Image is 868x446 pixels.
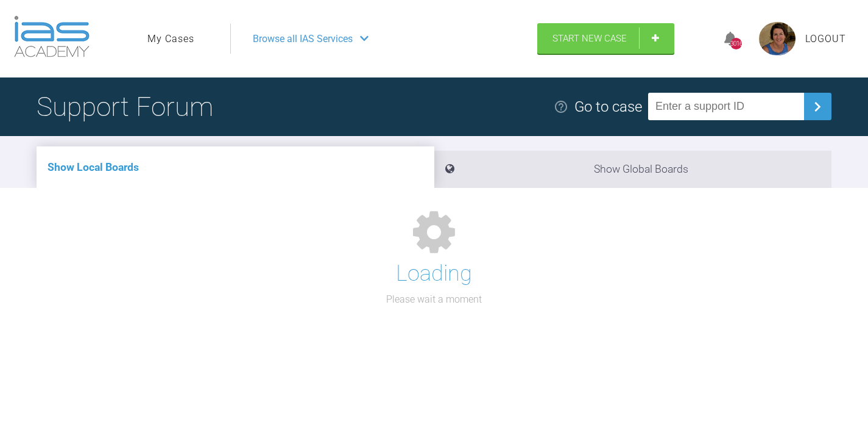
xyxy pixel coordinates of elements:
[759,22,796,56] img: profile.png
[808,97,827,117] img: chevronRight.28bd32b0.svg
[396,256,472,292] h1: Loading
[537,23,674,54] a: Start New Case
[147,31,194,47] a: My Cases
[805,31,846,47] a: Logout
[552,33,627,44] span: Start New Case
[730,38,742,49] div: 3016
[554,99,568,114] img: help.e70b9f3d.svg
[574,95,642,118] div: Go to case
[37,146,434,188] li: Show Local Boards
[434,151,832,188] li: Show Global Boards
[37,85,213,128] h1: Support Forum
[14,16,90,57] img: logo-light.3e3ef733.png
[386,292,482,308] p: Please wait a moment
[648,93,804,120] input: Enter a support ID
[253,31,353,47] span: Browse all IAS Services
